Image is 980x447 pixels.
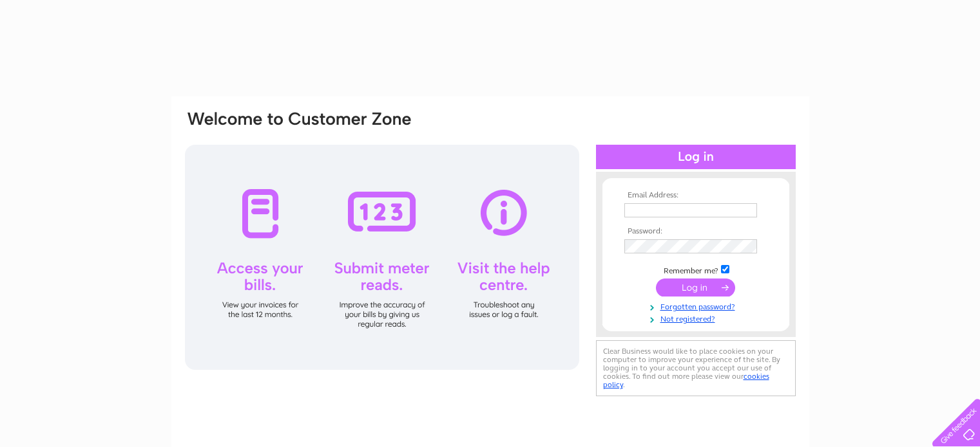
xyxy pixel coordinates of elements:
th: Password: [621,227,771,236]
a: Forgotten password? [624,300,771,312]
div: Clear Business would like to place cookies on your computer to improve your experience of the sit... [596,340,796,396]
a: cookies policy [603,372,769,389]
input: Submit [656,278,735,296]
td: Remember me? [621,263,771,276]
a: Not registered? [624,312,771,324]
th: Email Address: [621,191,771,200]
